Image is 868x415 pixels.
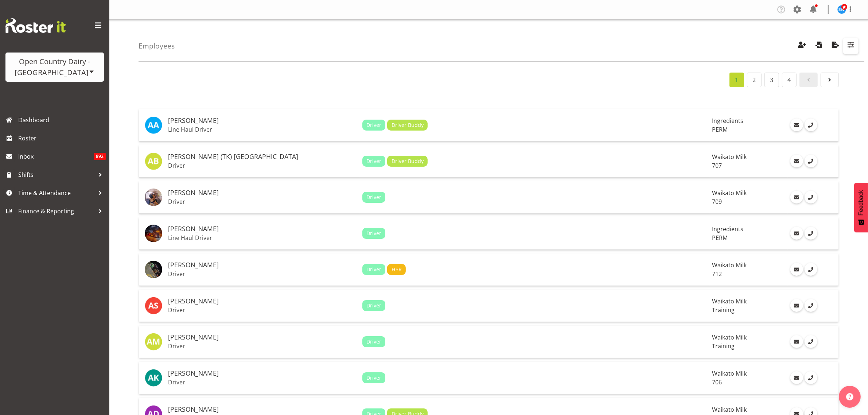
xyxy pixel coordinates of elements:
[18,187,95,198] span: Time & Attendance
[712,406,747,414] span: Waikato Milk
[805,119,817,131] a: Call Employee
[18,206,95,217] span: Finance & Reporting
[145,189,162,206] img: alex-barclayd877fa5d6d91228f431b11d7c95ff4e8.png
[799,73,818,87] a: Page 0.
[854,183,868,232] button: Feedback - Show survey
[712,297,747,305] span: Waikato Milk
[18,169,95,180] span: Shifts
[5,18,66,33] img: Rosterit website logo
[790,263,803,276] a: Email Employee
[712,270,722,278] span: 712
[145,116,162,134] img: abhilash-antony8160.jpg
[712,306,735,314] span: Training
[811,38,826,54] button: Import Employees
[366,374,381,382] span: Driver
[145,333,162,350] img: andrew-murphy11919.jpg
[168,306,357,314] p: Driver
[843,38,859,54] button: Filter Employees
[168,370,357,377] h5: [PERSON_NAME]
[747,73,762,87] a: Page 2.
[712,198,722,206] span: 709
[846,393,853,400] img: help-xxl-2.png
[712,378,722,386] span: 706
[712,261,747,269] span: Waikato Milk
[712,189,747,197] span: Waikato Milk
[366,157,381,165] span: Driver
[13,56,97,78] div: Open Country Dairy - [GEOGRAPHIC_DATA]
[712,153,747,161] span: Waikato Milk
[790,119,803,131] a: Email Employee
[805,191,817,203] a: Call Employee
[837,5,846,14] img: steve-webb8258.jpg
[712,369,747,377] span: Waikato Milk
[168,261,357,269] h5: [PERSON_NAME]
[139,42,175,50] h4: Employees
[790,227,803,240] a: Email Employee
[145,152,162,170] img: alan-bedford8161.jpg
[392,265,402,274] span: HSR
[366,338,381,346] span: Driver
[821,73,839,87] a: Page 2.
[805,335,817,348] a: Call Employee
[18,151,94,162] span: Inbox
[18,133,106,144] span: Roster
[145,261,162,278] img: amrik-singh03ac6be936c81c43ac146ad11541ec6c.png
[94,153,106,160] span: 892
[805,371,817,384] a: Call Employee
[168,342,357,350] p: Driver
[805,299,817,312] a: Call Employee
[712,342,735,350] span: Training
[712,117,744,125] span: Ingredients
[805,227,817,240] a: Call Employee
[712,234,728,242] span: PERM
[790,299,803,312] a: Email Employee
[145,369,162,387] img: andrew-kearns11239.jpg
[790,371,803,384] a: Email Employee
[168,270,357,278] p: Driver
[168,334,357,341] h5: [PERSON_NAME]
[168,298,357,305] h5: [PERSON_NAME]
[168,162,357,169] p: Driver
[794,38,810,54] button: Create Employees
[790,191,803,203] a: Email Employee
[392,157,424,165] span: Driver Buddy
[712,162,722,170] span: 707
[858,190,864,216] span: Feedback
[828,38,843,54] button: Export Employees
[168,198,357,205] p: Driver
[168,126,357,133] p: Line Haul Driver
[168,153,357,160] h5: [PERSON_NAME] (TK) [GEOGRAPHIC_DATA]
[168,189,357,197] h5: [PERSON_NAME]
[366,229,381,237] span: Driver
[168,234,357,241] p: Line Haul Driver
[392,121,424,129] span: Driver Buddy
[18,115,106,125] span: Dashboard
[366,121,381,129] span: Driver
[805,155,817,167] a: Call Employee
[790,335,803,348] a: Email Employee
[366,193,381,201] span: Driver
[145,297,162,314] img: andre-syben11918.jpg
[782,73,797,87] a: Page 4.
[168,117,357,124] h5: [PERSON_NAME]
[366,302,381,310] span: Driver
[712,225,744,233] span: Ingredients
[712,333,747,341] span: Waikato Milk
[764,73,779,87] a: Page 3.
[790,155,803,167] a: Email Employee
[145,225,162,242] img: amba-swann7ed9d8112a71dfd9dade164ec80c2a42.png
[805,263,817,276] a: Call Employee
[168,379,357,386] p: Driver
[168,406,357,413] h5: [PERSON_NAME]
[168,225,357,233] h5: [PERSON_NAME]
[366,265,381,274] span: Driver
[712,125,728,133] span: PERM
